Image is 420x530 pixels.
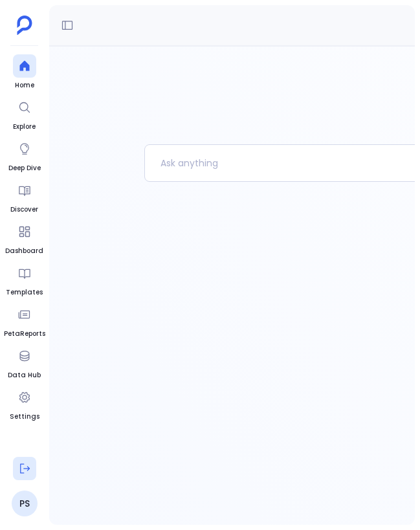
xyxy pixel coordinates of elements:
span: Deep Dive [8,163,41,173]
a: Discover [10,179,38,215]
span: Home [13,80,36,91]
a: Settings [10,386,39,422]
span: Settings [10,412,39,422]
a: PetaReports [4,303,45,339]
a: Home [13,54,36,91]
span: Discover [10,204,38,215]
span: Explore [13,122,36,132]
img: petavue logo [17,16,32,35]
a: PS [12,491,38,516]
span: Templates [6,287,43,298]
a: Data Hub [8,344,41,381]
a: Deep Dive [8,137,41,173]
a: Explore [13,96,36,132]
span: Data Hub [8,370,41,381]
a: Templates [6,261,43,298]
a: Dashboard [5,220,43,256]
span: PetaReports [4,329,45,339]
span: Dashboard [5,246,43,256]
